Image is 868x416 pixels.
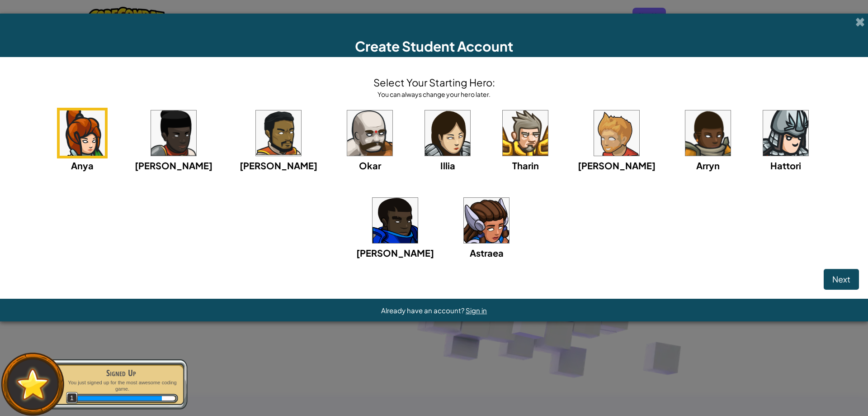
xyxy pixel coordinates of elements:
img: portrait.png [347,110,392,156]
p: You just signed up for the most awesome coding game. [64,379,178,392]
img: portrait.png [763,110,808,156]
span: Next [832,274,850,284]
img: portrait.png [503,110,548,156]
img: portrait.png [256,110,301,156]
span: 1 [66,392,78,404]
span: [PERSON_NAME] [240,160,317,171]
h4: Select Your Starting Hero: [373,75,495,90]
span: [PERSON_NAME] [135,160,212,171]
span: [PERSON_NAME] [578,160,656,171]
img: default.png [12,364,53,404]
a: Sign in [466,306,487,315]
span: Already have an account? [381,306,466,315]
img: portrait.png [151,110,196,156]
div: You can always change your hero later. [373,90,495,99]
img: portrait.png [425,110,470,156]
img: portrait.png [685,110,731,156]
span: Hattori [770,160,801,171]
span: Create Student Account [355,38,513,55]
span: Okar [359,160,381,171]
img: portrait.png [464,198,509,243]
img: portrait.png [373,198,418,243]
img: portrait.png [60,110,105,156]
span: Anya [71,160,94,171]
span: [PERSON_NAME] [356,247,434,258]
span: Astraea [470,247,504,258]
span: Tharin [512,160,539,171]
span: Illia [440,160,455,171]
div: Signed Up [64,367,178,379]
button: Next [824,269,859,290]
span: Arryn [696,160,720,171]
img: portrait.png [594,110,639,156]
